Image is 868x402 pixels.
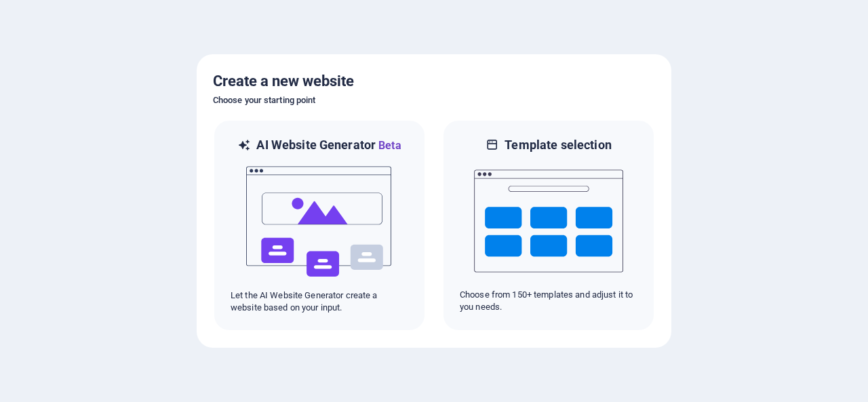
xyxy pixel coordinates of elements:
[376,139,401,152] span: Beta
[256,137,401,154] h6: AI Website Generator
[213,92,655,108] h6: Choose your starting point
[460,289,637,313] p: Choose from 150+ templates and adjust it to you needs.
[442,119,655,331] div: Template selectionChoose from 150+ templates and adjust it to you needs.
[213,119,426,331] div: AI Website GeneratorBetaaiLet the AI Website Generator create a website based on your input.
[231,289,408,314] p: Let the AI Website Generator create a website based on your input.
[505,137,611,153] h6: Template selection
[245,154,394,289] img: ai
[213,71,655,92] h5: Create a new website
